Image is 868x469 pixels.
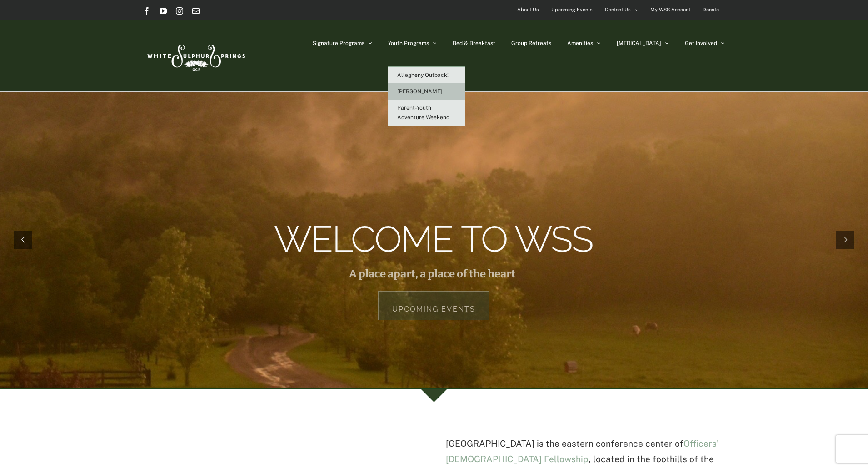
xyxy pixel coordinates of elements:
a: Allegheny Outback! [388,67,465,84]
span: Group Retreats [511,40,551,46]
span: Get Involved [685,40,717,46]
a: Group Retreats [511,20,551,66]
span: [MEDICAL_DATA] [617,40,661,46]
a: Parent-Youth Adventure Weekend [388,100,465,126]
span: Donate [703,3,719,16]
span: Bed & Breakfast [453,40,495,46]
span: About Us [517,3,539,16]
span: Parent-Youth Adventure Weekend [397,105,449,121]
a: Bed & Breakfast [453,20,495,66]
span: My WSS Account [650,3,690,16]
span: Amenities [567,40,593,46]
a: Officers' [DEMOGRAPHIC_DATA] Fellowship [446,439,719,464]
span: Youth Programs [388,40,429,46]
a: Signature Programs [313,20,372,66]
rs-layer: Welcome to WSS [274,229,593,250]
a: Amenities [567,20,601,66]
span: Contact Us [605,3,631,16]
a: [MEDICAL_DATA] [617,20,669,66]
a: Get Involved [685,20,725,66]
a: Upcoming Events [378,291,489,320]
span: Signature Programs [313,40,364,46]
rs-layer: A place apart, a place of the heart [349,269,515,279]
a: [PERSON_NAME] [388,84,465,100]
span: Allegheny Outback! [397,72,449,78]
span: Upcoming Events [551,3,593,16]
a: Youth Programs [388,20,437,66]
img: White Sulphur Springs Logo [143,35,248,77]
span: [PERSON_NAME] [397,88,442,95]
nav: Main Menu [313,20,725,66]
